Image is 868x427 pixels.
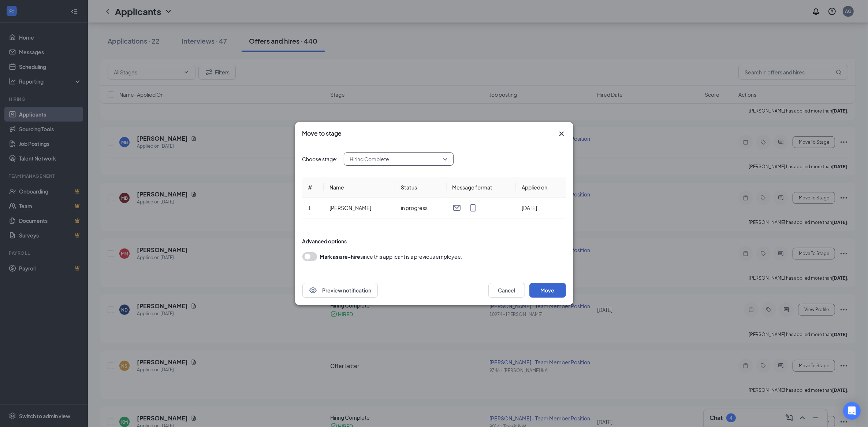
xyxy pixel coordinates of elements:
[302,238,566,245] div: Advanced options
[529,283,566,298] button: Move
[516,198,566,218] td: [DATE]
[320,252,463,261] div: since this applicant is a previous employee.
[302,155,338,163] span: Choose stage:
[320,253,361,260] b: Mark as a re-hire
[308,205,311,211] span: 1
[488,283,525,298] button: Cancel
[843,402,861,420] div: Open Intercom Messenger
[557,129,566,138] button: Close
[516,177,566,198] th: Applied on
[447,177,516,198] th: Message format
[452,203,461,212] svg: Email
[302,129,342,137] h3: Move to stage
[395,177,446,198] th: Status
[469,203,477,212] svg: MobileSms
[557,129,566,138] svg: Cross
[324,177,395,198] th: Name
[350,154,390,165] span: Hiring Complete
[309,286,317,295] svg: Eye
[302,177,324,198] th: #
[395,198,446,218] td: in progress
[324,198,395,218] td: [PERSON_NAME]
[302,283,378,298] button: EyePreview notification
